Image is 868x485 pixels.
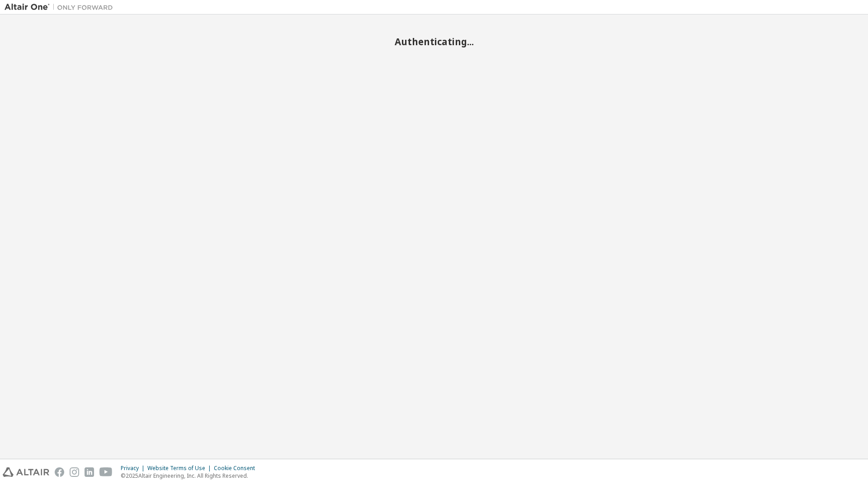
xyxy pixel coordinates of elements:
div: Cookie Consent [214,465,260,472]
p: © 2025 Altair Engineering, Inc. All Rights Reserved. [121,472,260,480]
img: Altair One [5,3,118,12]
div: Website Terms of Use [147,465,214,472]
h2: Authenticating... [5,36,863,47]
img: facebook.svg [55,467,64,477]
div: Privacy [121,465,147,472]
img: youtube.svg [99,467,113,477]
img: linkedin.svg [85,467,94,477]
img: altair_logo.svg [3,467,49,477]
img: instagram.svg [70,467,79,477]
